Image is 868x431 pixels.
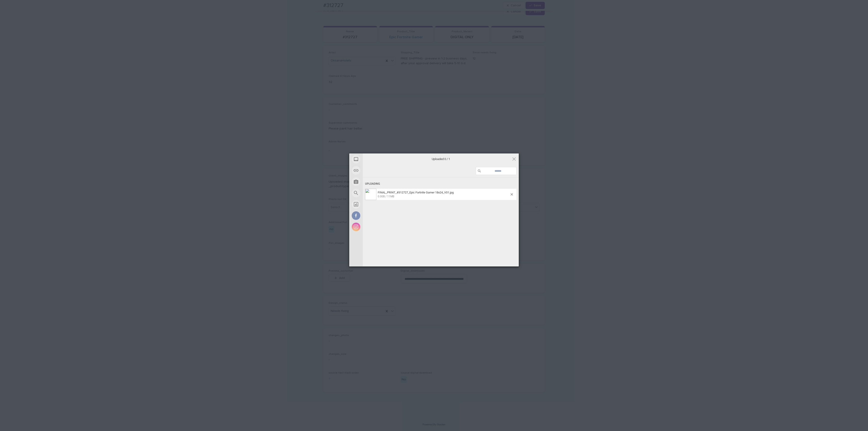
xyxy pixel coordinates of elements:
[376,191,511,198] span: FINAL_PRINT_#312727_Epic Fortnite Gamer 18x24_V01.jpg
[396,157,486,161] span: Uploaded 0 / 1
[378,195,387,198] span: 0.00B /
[365,189,376,200] img: 39cd9530-67b9-4b7f-8700-459e4d773aab
[387,195,394,198] span: 11MB
[512,156,517,161] span: Click here or hit ESC to close picker
[365,180,517,188] div: Uploading
[378,191,454,194] span: FINAL_PRINT_#312727_Epic Fortnite Gamer 18x24_V01.jpg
